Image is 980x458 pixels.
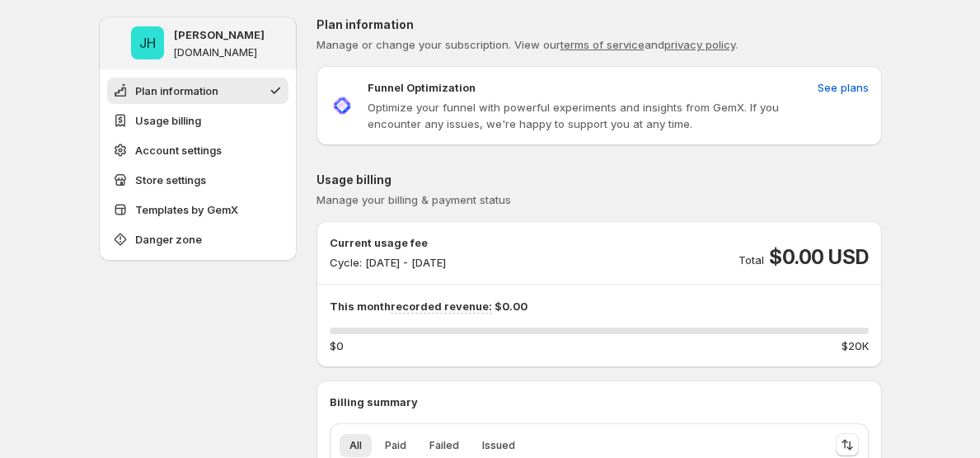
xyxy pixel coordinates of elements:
img: Funnel Optimization [330,93,354,118]
text: JH [139,35,156,51]
p: Optimize your funnel with powerful experiments and insights from GemX. If you encounter any issue... [368,99,811,132]
p: Current usage fee [330,234,446,251]
span: All [349,439,362,452]
button: See plans [808,74,879,101]
p: Total [739,252,764,268]
span: Account settings [135,142,222,158]
span: Templates by GemX [135,201,238,218]
span: recorded revenue: [391,300,492,314]
button: Account settings [107,137,288,163]
span: Plan information [135,83,218,99]
span: Paid [385,439,406,452]
span: Jena Hoang [131,26,164,59]
a: terms of service [560,38,645,51]
span: Failed [429,439,459,452]
p: Plan information [317,17,882,33]
span: Manage or change your subscription. View our and . [317,38,738,51]
p: [DOMAIN_NAME] [174,46,257,59]
span: Usage billing [135,112,201,129]
span: See plans [818,79,869,96]
button: Danger zone [107,226,288,253]
span: $0.00 USD [769,244,868,271]
span: $20K [842,338,869,354]
p: Billing summary [330,394,869,410]
span: $0 [330,338,344,354]
button: Sort the results [836,433,859,456]
button: Usage billing [107,107,288,134]
p: This month $0.00 [330,298,869,314]
p: Funnel Optimization [368,79,476,96]
a: privacy policy [664,38,735,51]
span: Manage your billing & payment status [317,193,511,206]
button: Templates by GemX [107,196,288,223]
span: Danger zone [135,231,202,248]
button: Store settings [107,167,288,193]
p: [PERSON_NAME] [174,26,265,43]
span: Issued [482,439,515,452]
p: Usage billing [317,172,882,188]
span: Store settings [135,172,206,188]
p: Cycle: [DATE] - [DATE] [330,254,446,271]
button: Plan information [107,78,288,104]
